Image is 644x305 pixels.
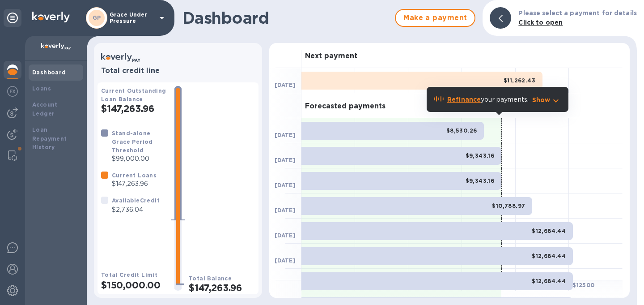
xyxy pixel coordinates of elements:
b: [DATE] [275,82,296,88]
b: $12,684.44 [532,228,566,234]
h2: $147,263.96 [101,103,167,114]
p: $2,736.04 [112,205,160,215]
b: $11,262.43 [504,77,535,84]
h3: Total credit line [101,67,255,75]
b: Current Outstanding Loan Balance [101,87,166,103]
b: [DATE] [275,257,296,264]
h2: $150,000.00 [101,279,167,291]
b: [DATE] [275,232,296,239]
button: Show [532,95,561,104]
p: your payments. [447,95,529,104]
b: $ 12500 [572,282,594,288]
b: Loan Repayment History [32,126,67,151]
h1: Dashboard [182,9,390,27]
b: Stand-alone Grace Period Threshold [112,130,153,154]
b: Available Credit [112,197,160,204]
p: Grace Under Pressure [110,12,154,24]
b: Current Loans [112,172,157,179]
b: Loans [32,85,51,92]
b: Account Ledger [32,101,58,117]
div: Unpin categories [4,9,21,27]
h2: $147,263.96 [189,282,255,293]
b: Total Credit Limit [101,271,157,278]
h3: Next payment [305,52,357,60]
b: GP [93,14,101,21]
b: Refinance [447,96,481,103]
img: Foreign exchange [7,86,18,97]
b: $9,343.16 [466,152,495,159]
b: $8,530.26 [446,127,477,134]
span: Make a payment [403,13,467,23]
b: [DATE] [275,207,296,214]
b: [DATE] [275,182,296,189]
b: $10,788.97 [492,202,525,209]
b: $12,684.44 [532,253,566,259]
b: Please select a payment for details [518,9,637,17]
button: Make a payment [395,9,475,27]
p: $99,000.00 [112,154,167,163]
p: Show [532,95,551,104]
img: Logo [32,12,70,22]
b: Dashboard [32,69,66,76]
b: $9,343.16 [466,177,495,184]
p: $147,263.96 [112,179,157,189]
h3: Forecasted payments [305,102,386,111]
b: [DATE] [275,157,296,163]
b: Total Balance [189,275,232,282]
b: $12,684.44 [532,278,566,284]
b: Click to open [518,19,563,26]
b: [DATE] [275,132,296,138]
